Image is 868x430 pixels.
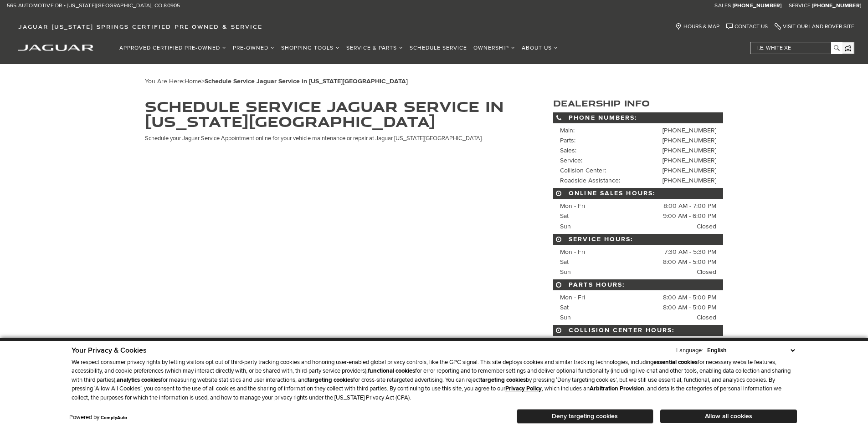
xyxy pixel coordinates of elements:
a: [PHONE_NUMBER] [663,126,716,134]
span: Service Hours: [553,234,723,245]
a: [PHONE_NUMBER] [663,177,716,184]
span: Closed [697,222,716,232]
span: Parts: [560,137,575,144]
span: Online Sales Hours: [553,188,723,199]
span: Parts Hours: [553,279,723,290]
strong: functional cookies [368,367,415,374]
span: Service [789,2,811,9]
span: 8:00 AM - 7:00 PM [663,201,716,211]
span: Mon - Fri [560,248,585,256]
span: Mon - Fri [560,202,585,210]
a: Jaguar [US_STATE] Springs Certified Pre-Owned & Service [14,23,267,30]
span: Collision Center: [560,167,606,174]
span: 8:00 AM - 5:00 PM [663,257,716,267]
span: Sun [560,314,571,321]
span: Sales: [560,147,576,154]
a: Approved Certified Pre-Owned [116,40,230,56]
a: [PHONE_NUMBER] [663,167,716,174]
h1: Schedule Service Jaguar Service in [US_STATE][GEOGRAPHIC_DATA] [145,99,526,129]
span: Main: [560,126,575,134]
span: Your Privacy & Cookies [72,346,147,355]
strong: targeting cookies [480,376,526,384]
strong: targeting cookies [308,376,353,384]
span: Service: [560,157,582,164]
span: 8:00 AM - 5:00 PM [663,293,716,303]
a: Privacy Policy [505,385,542,392]
span: Sun [560,268,571,276]
strong: Arbitration Provision [590,385,644,392]
a: Pre-Owned [230,40,278,56]
span: > [185,77,408,85]
a: [PHONE_NUMBER] [663,157,716,164]
strong: analytics cookies [117,376,161,384]
span: Phone Numbers: [553,112,723,123]
img: Jaguar [18,45,93,51]
span: Sat [560,258,569,266]
div: Powered by [69,415,127,420]
span: Closed [697,267,716,277]
a: 565 Automotive Dr • [US_STATE][GEOGRAPHIC_DATA], CO 80905 [7,2,180,10]
p: We respect consumer privacy rights by letting visitors opt out of third-party tracking cookies an... [72,358,797,403]
h3: Dealership Info [553,99,723,108]
span: You Are Here: [145,77,408,85]
a: Schedule Service [406,40,470,56]
a: Contact Us [726,23,768,30]
span: Roadside Assistance: [560,177,620,184]
a: [PHONE_NUMBER] [812,2,861,10]
span: Closed [697,313,716,323]
p: Schedule your Jaguar Service Appointment online for your vehicle maintenance or repair at Jaguar ... [145,133,526,143]
span: Sat [560,212,569,220]
a: Visit Our Land Rover Site [775,23,854,30]
a: Ownership [470,40,519,56]
div: Language: [676,348,703,354]
a: Service & Parts [343,40,406,56]
span: 9:00 AM - 6:00 PM [663,211,716,221]
a: Hours & Map [675,23,719,30]
span: Collision Center Hours: [553,325,723,336]
a: [PHONE_NUMBER] [663,147,716,154]
span: Sales [714,2,731,9]
a: Home [185,77,201,85]
button: Deny targeting cookies [517,409,653,424]
input: i.e. White XE [750,42,842,54]
span: Mon - Fri [560,293,585,301]
span: Sun [560,223,571,230]
span: 8:00 AM - 5:00 PM [663,303,716,313]
span: Jaguar [US_STATE] Springs Certified Pre-Owned & Service [18,23,262,30]
strong: essential cookies [653,359,698,366]
span: Sat [560,304,569,311]
span: 7:30 AM - 5:30 PM [664,247,716,257]
a: ComplyAuto [101,415,127,420]
a: [PHONE_NUMBER] [733,2,782,10]
select: Language Select [705,346,797,355]
strong: Schedule Service Jaguar Service in [US_STATE][GEOGRAPHIC_DATA] [205,77,408,85]
a: [PHONE_NUMBER] [663,137,716,144]
a: Shopping Tools [278,40,343,56]
div: Breadcrumbs [145,77,724,85]
button: Allow all cookies [660,410,797,423]
nav: Main Navigation [116,40,561,56]
a: jaguar [18,43,93,51]
a: About Us [519,40,561,56]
